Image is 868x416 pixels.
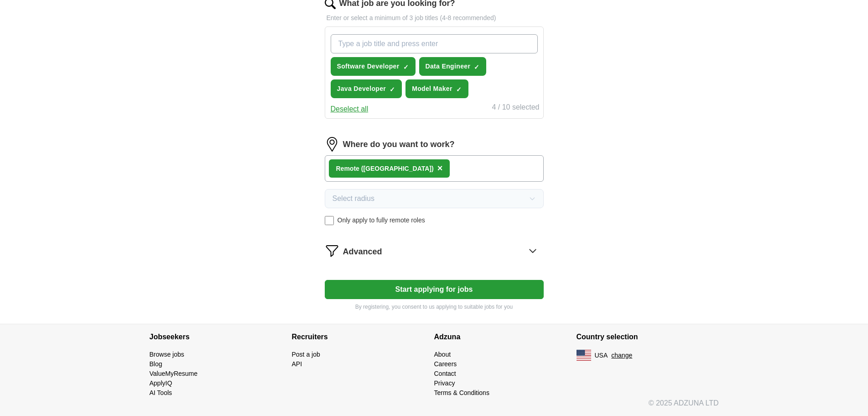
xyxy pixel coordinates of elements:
[331,104,369,115] button: Deselect all
[292,360,302,368] a: API
[325,189,544,208] button: Select radius
[426,62,471,71] span: Data Engineer
[337,84,386,94] span: Java Developer
[325,13,544,23] p: Enter or select a minimum of 3 job titles (4-8 recommended)
[325,216,334,225] input: Only apply to fully remote roles
[403,63,409,71] span: ✓
[150,389,172,396] a: AI Tools
[412,84,452,94] span: Model Maker
[150,360,162,368] a: Blog
[577,350,591,361] img: US flag
[325,243,339,258] img: filter
[437,162,443,175] button: ×
[338,216,425,225] span: Only apply to fully remote roles
[337,62,400,71] span: Software Developer
[150,370,198,377] a: ValueMyResume
[333,193,375,204] span: Select radius
[331,79,402,98] button: Java Developer✓
[405,79,468,98] button: Model Maker✓
[390,86,395,93] span: ✓
[325,137,339,152] img: location.png
[150,351,184,358] a: Browse jobs
[343,246,382,258] span: Advanced
[434,389,489,396] a: Terms & Conditions
[492,102,539,115] div: 4 / 10 selected
[456,86,462,93] span: ✓
[331,57,416,76] button: Software Developer✓
[434,351,451,358] a: About
[142,398,726,416] div: © 2025 ADZUNA LTD
[434,360,457,368] a: Careers
[325,303,544,311] p: By registering, you consent to us applying to suitable jobs for you
[150,379,172,387] a: ApplyIQ
[595,351,608,360] span: USA
[336,164,434,174] div: Remote ([GEOGRAPHIC_DATA])
[611,351,632,360] button: change
[434,379,455,387] a: Privacy
[474,63,479,71] span: ✓
[437,163,443,173] span: ×
[325,280,544,299] button: Start applying for jobs
[292,351,320,358] a: Post a job
[434,370,456,377] a: Contact
[343,138,455,151] label: Where do you want to work?
[419,57,487,76] button: Data Engineer✓
[331,34,538,53] input: Type a job title and press enter
[577,324,719,350] h4: Country selection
